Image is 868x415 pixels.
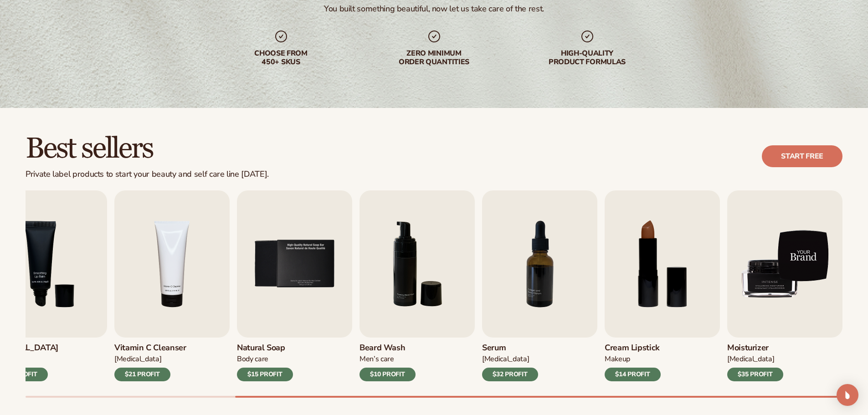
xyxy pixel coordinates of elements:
h3: Moisturizer [727,343,783,353]
h2: Best sellers [26,133,269,164]
div: Body Care [237,354,293,364]
div: $21 PROFIT [114,368,170,381]
div: [MEDICAL_DATA] [114,354,186,364]
div: Private label products to start your beauty and self care line [DATE]. [26,169,269,179]
a: 6 / 9 [360,190,475,381]
div: $35 PROFIT [727,368,783,381]
div: Zero minimum order quantities [376,49,493,67]
div: High-quality product formulas [529,49,646,67]
div: Men’s Care [360,354,416,364]
div: You built something beautiful, now let us take care of the rest. [324,4,544,14]
a: 4 / 9 [114,190,230,381]
div: $10 PROFIT [360,368,416,381]
a: 7 / 9 [482,190,597,381]
h3: Cream Lipstick [605,343,661,353]
a: Start free [762,145,842,167]
div: Choose from 450+ Skus [223,49,339,67]
a: 5 / 9 [237,190,352,381]
h3: Natural Soap [237,343,293,353]
div: $14 PROFIT [605,368,661,381]
a: 9 / 9 [727,190,842,381]
div: $15 PROFIT [237,368,293,381]
div: Open Intercom Messenger [837,384,858,406]
a: 8 / 9 [605,190,720,381]
h3: Vitamin C Cleanser [114,343,186,353]
div: [MEDICAL_DATA] [482,354,538,364]
div: $32 PROFIT [482,368,538,381]
div: Makeup [605,354,661,364]
h3: Serum [482,343,538,353]
div: [MEDICAL_DATA] [727,354,783,364]
h3: Beard Wash [360,343,416,353]
img: Shopify Image 10 [727,190,842,338]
